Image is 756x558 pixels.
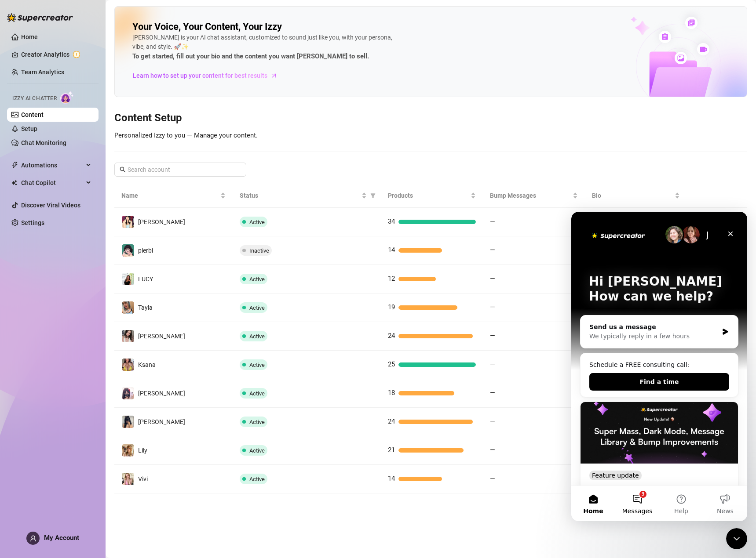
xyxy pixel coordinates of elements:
span: Active [249,276,265,283]
img: Tayla [122,301,134,314]
img: Vivi [122,473,134,485]
span: Lily [138,447,147,454]
span: 12 [388,275,395,283]
span: Izzy AI Chatter [12,94,57,103]
span: — [490,275,495,283]
span: Active [249,447,265,454]
img: AI Chatter [60,91,74,104]
span: Active [249,390,265,397]
th: Bio [585,184,687,208]
span: Vivi [138,475,148,482]
span: Personalized Izzy to you — Manage your content. [114,131,258,139]
span: Status [240,191,360,200]
th: Products [381,184,483,208]
span: Messages [51,296,81,302]
span: 19 [388,303,395,311]
span: Automations [21,158,84,172]
span: [PERSON_NAME] [138,333,185,340]
span: Help [103,296,117,302]
img: Chat Copilot [11,180,17,186]
span: Bump Messages [490,191,571,200]
span: — [490,246,495,254]
span: Learn how to set up your content for best results [133,71,267,80]
span: Bio [592,191,673,200]
input: Search account [128,165,234,174]
img: Gwen [122,416,134,428]
a: Team Analytics [21,69,64,76]
a: Learn how to set up your content for best results [132,69,284,83]
span: Chat Copilot [21,176,84,190]
img: Super Mass, Dark Mode, Message Library & Bump Improvements [9,190,167,252]
img: LUCY️‍️ [122,273,134,285]
img: pierbi [122,244,134,257]
span: Active [249,476,265,482]
span: Active [249,304,265,311]
span: pierbi [138,247,153,254]
a: Home [21,33,38,40]
span: thunderbolt [11,162,18,169]
a: Setup [21,125,37,132]
span: Home [12,296,32,302]
img: Ayumi [122,387,134,399]
button: Messages [44,274,88,309]
button: Help [88,274,132,309]
h2: Your Voice, Your Content, Your Izzy [132,21,282,33]
span: Ksana [138,361,156,368]
div: Feature update [18,259,70,268]
span: 14 [388,475,395,482]
span: News [146,296,162,302]
span: [PERSON_NAME] [138,390,185,397]
iframe: Intercom live chat [726,528,747,549]
img: Lily [122,444,134,457]
span: arrow-right [270,71,278,80]
a: Discover Viral Videos [21,202,80,209]
div: Super Mass, Dark Mode, Message Library & Bump ImprovementsFeature update [9,190,167,311]
a: Creator Analytics exclamation-circle [21,47,91,62]
th: Name [114,184,233,208]
span: Active [249,219,265,225]
span: Inactive [249,247,269,254]
a: Chat Monitoring [21,139,66,146]
strong: To get started, fill out your bio and the content you want [PERSON_NAME] to sell. [132,52,369,60]
span: Active [249,419,265,425]
span: [PERSON_NAME] [138,418,185,425]
th: Status [233,184,381,208]
span: 21 [388,446,395,454]
span: — [490,217,495,225]
span: 18 [388,389,395,397]
span: My Account [44,534,79,542]
img: ai-chatter-content-library-cLFOSyPT.png [610,7,747,97]
div: Close [151,14,167,30]
a: Content [21,111,44,118]
span: 25 [388,360,395,368]
button: News [132,274,176,309]
span: search [120,167,126,173]
span: 34 [388,217,395,225]
span: 24 [388,417,395,425]
span: filter [369,189,377,202]
span: Name [121,191,219,200]
span: [PERSON_NAME] [138,218,185,225]
span: Tayla [138,304,153,311]
span: — [490,389,495,397]
iframe: Intercom live chat [571,212,747,521]
span: — [490,475,495,482]
span: Active [249,333,265,340]
img: Ksana [122,359,134,371]
span: — [490,303,495,311]
div: [PERSON_NAME] is your AI chat assistant, customized to sound just like you, with your persona, vi... [132,33,396,62]
span: 14 [388,246,395,254]
span: — [490,360,495,368]
img: logo-BBDzfeDw.svg [7,13,73,22]
span: user [30,535,37,542]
